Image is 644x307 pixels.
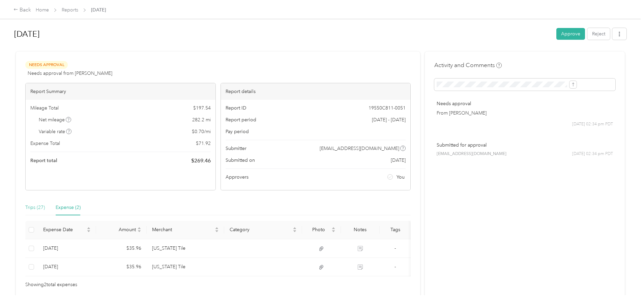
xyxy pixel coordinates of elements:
div: Tags [385,227,405,233]
th: Amount [96,221,147,239]
td: 9-29-2025 [38,258,96,276]
span: Approvers [226,174,248,181]
span: $ 71.92 [196,140,211,147]
span: caret-up [87,226,91,230]
a: Home [36,7,49,13]
span: caret-down [293,229,297,233]
span: [DATE] 02:34 pm PDT [572,151,613,157]
span: [DATE] 02:34 pm PDT [572,121,613,127]
span: Net mileage [39,116,71,123]
span: Needs approval from [PERSON_NAME] [28,70,112,77]
td: 9-29-2025 [38,239,96,258]
th: Tags [380,221,411,239]
p: Submitted for approval [437,142,613,149]
span: Mileage Total [30,104,59,112]
span: 19550C811-0051 [369,104,406,112]
span: 282.2 mi [192,116,211,123]
div: Report details [221,83,411,100]
span: - [394,264,396,270]
div: Expense (2) [56,204,81,211]
span: caret-down [87,229,91,233]
span: Expense Total [30,140,60,147]
span: caret-up [137,226,141,230]
span: Submitted on [226,157,255,164]
span: Category [230,227,291,233]
span: [DATE] [91,6,106,13]
span: Report total [30,157,57,164]
span: Amount [101,227,136,233]
th: Category [224,221,302,239]
span: - [394,245,396,251]
th: Merchant [147,221,225,239]
span: $ 269.46 [191,157,211,165]
th: Notes [341,221,380,239]
a: Reports [62,7,78,13]
span: caret-up [293,226,297,230]
span: Pay period [226,128,249,135]
span: caret-down [137,229,141,233]
span: [EMAIL_ADDRESS][DOMAIN_NAME] [320,145,399,152]
p: Needs approval [437,100,613,107]
td: Arizona Tile [147,239,225,258]
h1: Sep 2025 [14,26,552,42]
span: Variable rate [39,128,72,135]
span: $ 197.54 [193,104,211,112]
span: $ 0.70 / mi [192,128,211,135]
div: Back [13,6,31,14]
button: Approve [556,28,585,40]
button: Reject [587,28,610,40]
span: Merchant [152,227,214,233]
span: Photo [308,227,330,233]
td: $35.96 [96,258,147,276]
span: [DATE] - [DATE] [372,116,406,123]
th: Expense Date [38,221,96,239]
h4: Activity and Comments [434,61,502,69]
span: [DATE] [391,157,406,164]
span: caret-up [331,226,335,230]
th: Photo [302,221,341,239]
p: From [PERSON_NAME] [437,110,613,117]
div: Report Summary [26,83,215,100]
span: Expense Date [43,227,85,233]
td: Arizona Tile [147,258,225,276]
span: Report ID [226,104,246,112]
span: Showing 2 total expenses [25,281,77,288]
td: - [380,239,411,258]
span: caret-down [215,229,219,233]
span: caret-up [215,226,219,230]
div: Trips (27) [25,204,45,211]
span: caret-down [331,229,335,233]
span: Submitter [226,145,246,152]
iframe: Everlance-gr Chat Button Frame [606,269,644,307]
span: [EMAIL_ADDRESS][DOMAIN_NAME] [437,151,506,157]
span: You [397,174,405,181]
td: $35.96 [96,239,147,258]
td: - [380,258,411,276]
span: Report period [226,116,256,123]
span: Needs Approval [25,61,68,69]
